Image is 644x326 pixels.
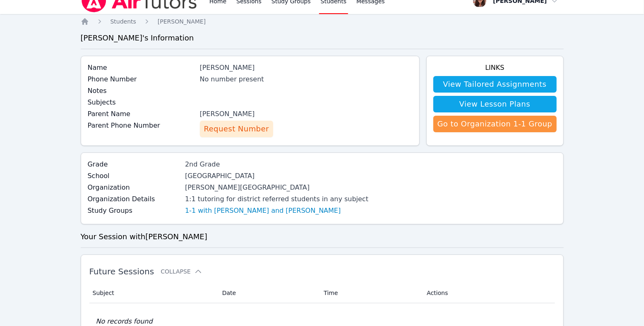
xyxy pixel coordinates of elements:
[88,98,195,107] label: Subjects
[200,74,413,84] div: No number present
[89,283,217,303] th: Subject
[158,17,206,26] a: [PERSON_NAME]
[111,18,136,25] span: Students
[89,267,154,276] span: Future Sessions
[88,194,180,204] label: Organization Details
[161,267,202,276] button: Collapse
[88,121,195,131] label: Parent Phone Number
[111,17,136,26] a: Students
[433,63,557,73] h4: Links
[217,283,319,303] th: Date
[88,86,195,96] label: Notes
[81,17,564,26] nav: Breadcrumb
[88,171,180,181] label: School
[81,231,564,243] h3: Your Session with [PERSON_NAME]
[88,183,180,193] label: Organization
[319,283,422,303] th: Time
[88,206,180,216] label: Study Groups
[185,206,341,216] a: 1-1 with [PERSON_NAME] and [PERSON_NAME]
[185,159,368,169] div: 2nd Grade
[185,194,368,204] div: 1:1 tutoring for district referred students in any subject
[185,171,368,181] div: [GEOGRAPHIC_DATA]
[81,32,564,44] h3: [PERSON_NAME] 's Information
[158,18,206,25] span: [PERSON_NAME]
[88,74,195,84] label: Phone Number
[200,109,413,119] div: [PERSON_NAME]
[200,121,273,137] button: Request Number
[200,63,413,73] div: [PERSON_NAME]
[422,283,555,303] th: Actions
[88,159,180,169] label: Grade
[185,183,368,193] div: [PERSON_NAME][GEOGRAPHIC_DATA]
[433,116,557,132] a: Go to Organization 1-1 Group
[88,63,195,73] label: Name
[433,76,557,93] a: View Tailored Assignments
[88,109,195,119] label: Parent Name
[204,123,269,135] span: Request Number
[433,96,557,112] a: View Lesson Plans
